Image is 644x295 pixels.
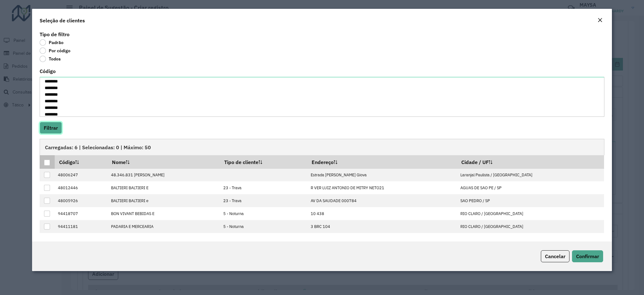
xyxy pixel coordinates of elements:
[55,220,108,233] td: 94411181
[55,233,108,246] td: 48008942
[220,181,307,194] td: 23 - Trava
[572,250,603,262] button: Confirmar
[307,194,457,207] td: AV DA SAUDADE 000784
[457,220,604,233] td: RIO CLARO / [GEOGRAPHIC_DATA]
[576,253,599,259] span: Confirmar
[40,139,604,155] div: Carregadas: 6 | Selecionadas: 0 | Máximo: 50
[457,233,604,246] td: SAO PEDRO / SP
[457,169,604,182] td: Laranjal Paulista / [GEOGRAPHIC_DATA]
[596,16,604,25] button: Close
[108,207,220,220] td: BON VIVANT BEBIDAS E
[457,194,604,207] td: SAO PEDRO / SP
[40,122,62,134] button: Filtrar
[597,18,602,23] em: Fechar
[108,233,220,246] td: SUP. JD. S. PEDRO 2
[457,155,604,168] th: Cidade / UF
[541,250,569,262] button: Cancelar
[545,253,565,259] span: Cancelar
[55,169,108,182] td: 48006247
[55,207,108,220] td: 94418707
[457,207,604,220] td: RIO CLARO / [GEOGRAPHIC_DATA]
[307,220,457,233] td: 3 BRC 104
[307,181,457,194] td: R VER LUIZ ANTONIO DE MITRY NETO21
[55,155,108,168] th: Código
[40,39,64,46] label: Padrão
[220,220,307,233] td: 5 - Noturna
[40,31,69,38] label: Tipo de filtro
[457,181,604,194] td: AGUAS DE SAO PE / SP
[55,181,108,194] td: 48012446
[307,207,457,220] td: 10 438
[108,169,220,182] td: 48.346.831 [PERSON_NAME]
[108,155,220,168] th: Nome
[40,48,70,54] label: Por código
[307,169,457,182] td: Estrada [PERSON_NAME] Giova
[40,67,56,75] label: Código
[40,17,85,24] h4: Seleção de clientes
[307,233,457,246] td: [PERSON_NAME] 545
[220,233,307,246] td: 23 - Trava
[108,181,220,194] td: BALTIERI BALTIERI E
[220,194,307,207] td: 23 - Trava
[220,207,307,220] td: 5 - Noturna
[108,194,220,207] td: BALTIERI BALTIERI e
[55,194,108,207] td: 48005926
[40,56,61,62] label: Todos
[108,220,220,233] td: PADARIA E MERCEARIA
[220,155,307,168] th: Tipo de cliente
[307,155,457,168] th: Endereço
